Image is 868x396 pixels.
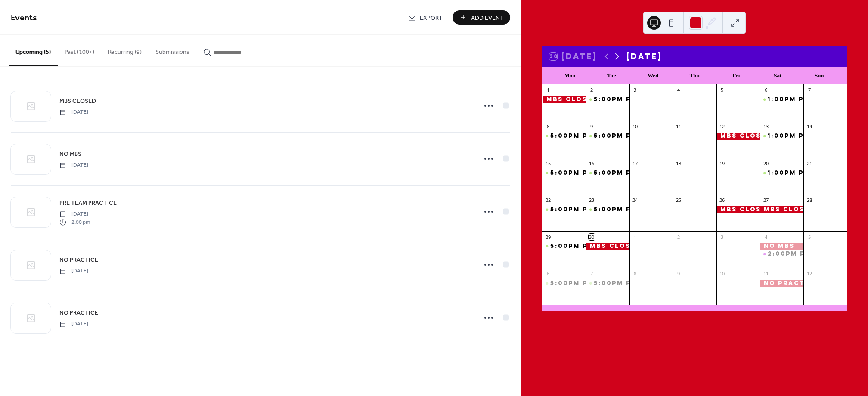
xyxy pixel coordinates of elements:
span: 2:00 pm [59,218,90,226]
div: 11 [676,124,682,130]
span: NO MBS [59,150,81,159]
div: 19 [719,160,725,167]
div: PRE TEAM PRACTICE [583,133,665,140]
div: PRE TEAM PRACTICE [586,206,629,213]
div: Thu [674,67,715,84]
div: 28 [806,197,812,204]
div: PRE TEAM PRACTICE [760,96,803,103]
button: Recurring (9) [101,35,149,65]
span: NO PRACTICE [59,309,98,318]
a: MBS CLOSED [59,96,96,106]
a: PRE TEAM PRACTICE [59,198,117,208]
span: MBS CLOSED [59,97,96,106]
div: PRE TEAM PRACTICE [583,170,665,177]
div: 29 [545,234,552,240]
span: 1:00pm [768,96,799,103]
div: PRE TEAM PRACTICE [760,133,803,140]
span: 5:00pm [550,170,583,177]
div: Wed [632,67,674,84]
span: [DATE] [59,210,90,218]
div: PRE TEAM PRACTICE [542,243,586,250]
div: Sun [799,67,840,84]
div: 2 [676,234,682,240]
span: Export [420,13,443,22]
div: MBS CLOSED [586,243,629,250]
div: PRE TEAM PRACTICE [626,133,708,140]
div: PRE TEAM PRACTICE [542,206,586,213]
div: PRE TEAM PRACTICE [586,96,629,103]
div: 12 [719,124,725,130]
span: NO PRACTICE [59,256,98,265]
div: PRE TEAM PRACTICE [760,251,803,258]
span: [DATE] [59,267,88,275]
div: 22 [545,197,552,204]
span: [DATE] [59,320,88,328]
div: 20 [763,160,769,167]
div: 3 [719,234,725,240]
div: 1 [545,87,552,93]
div: PRE TEAM PRACTICE [542,133,586,140]
div: 10 [632,124,639,130]
div: 4 [676,87,682,93]
div: 10 [719,270,725,277]
div: MBS CLOSED [760,206,803,213]
div: 21 [806,160,812,167]
div: PRE TEAM PRACTICE [583,243,665,250]
div: PRE TEAM PRACTICE [626,206,708,213]
div: 9 [589,124,595,130]
span: 2:00pm [768,251,800,258]
div: 6 [763,87,769,93]
div: 3 [632,87,639,93]
div: PRE TEAM PRACTICE [626,96,708,103]
button: Submissions [149,35,196,65]
a: NO MBS [59,149,81,159]
span: 5:00pm [594,170,626,177]
div: 24 [632,197,639,204]
div: PRE TEAM PRACTICE [542,170,586,177]
a: NO PRACTICE [59,255,98,265]
div: MBS CLOSED [716,206,760,213]
span: 5:00pm [594,206,626,213]
div: 27 [763,197,769,204]
div: 9 [676,270,682,277]
div: 5 [719,87,725,93]
span: PRE TEAM PRACTICE [59,199,117,208]
div: Fri [716,67,757,84]
span: Add Event [471,13,504,22]
span: 5:00pm [594,280,626,287]
div: 12 [806,270,812,277]
div: Mon [549,67,591,84]
div: 7 [589,270,595,277]
div: 13 [763,124,769,130]
div: 2 [589,87,595,93]
div: PRE TEAM PRACTICE [542,280,586,287]
div: Sat [757,67,798,84]
span: 5:00pm [550,243,583,250]
div: 15 [545,160,552,167]
span: 1:00pm [768,133,799,140]
div: PRE TEAM PRACTICE [626,280,708,287]
div: MBS CLOSED [542,96,586,103]
div: PRE TEAM PRACTICE [583,206,665,213]
div: 8 [632,270,639,277]
div: 8 [545,124,552,130]
div: PRE TEAM PRACTICE [760,170,803,177]
div: 18 [676,160,682,167]
div: 6 [545,270,552,277]
div: 16 [589,160,595,167]
div: PRE TEAM PRACTICE [586,133,629,140]
div: 17 [632,160,639,167]
div: 4 [763,234,769,240]
span: 1:00pm [768,170,799,177]
span: 5:00pm [550,133,583,140]
button: Add Event [453,10,510,25]
div: 23 [589,197,595,204]
div: 1 [632,234,639,240]
div: MBS CLOSED [716,133,760,140]
div: PRE TEAM PRACTICE [586,280,629,287]
div: 7 [806,87,812,93]
span: 5:00pm [550,280,583,287]
div: 26 [719,197,725,204]
button: Past (100+) [58,35,101,65]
